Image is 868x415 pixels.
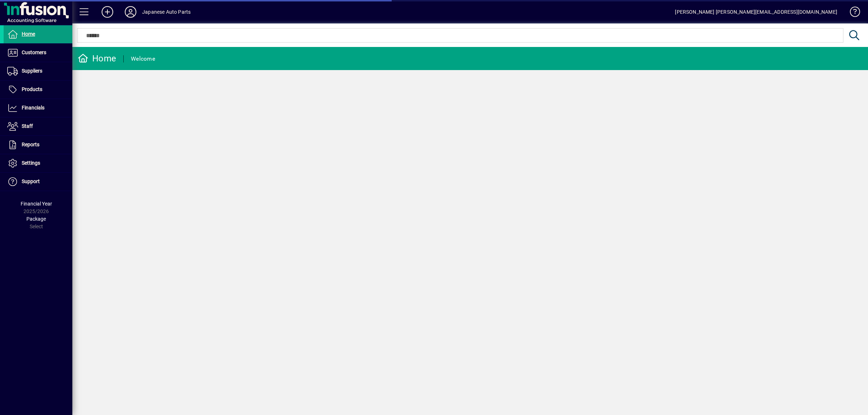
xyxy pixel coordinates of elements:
[4,154,72,172] a: Settings
[844,1,859,25] a: Knowledge Base
[4,62,72,80] a: Suppliers
[142,6,191,18] div: Japanese Auto Parts
[21,201,52,207] span: Financial Year
[4,99,72,117] a: Financials
[22,105,44,111] span: Financials
[22,68,42,74] span: Suppliers
[4,173,72,191] a: Support
[22,86,42,92] span: Products
[4,44,72,62] a: Customers
[131,53,155,65] div: Welcome
[22,178,40,184] span: Support
[78,53,116,64] div: Home
[4,81,72,99] a: Products
[22,160,40,166] span: Settings
[4,117,72,135] a: Staff
[675,6,837,18] div: [PERSON_NAME] [PERSON_NAME][EMAIL_ADDRESS][DOMAIN_NAME]
[22,31,35,37] span: Home
[22,142,39,147] span: Reports
[26,216,46,222] span: Package
[22,49,46,55] span: Customers
[22,123,33,129] span: Staff
[119,5,142,18] button: Profile
[4,136,72,154] a: Reports
[96,5,119,18] button: Add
